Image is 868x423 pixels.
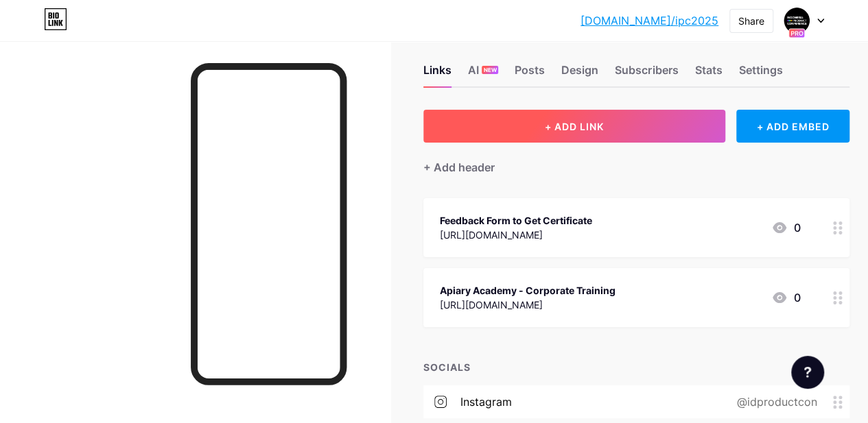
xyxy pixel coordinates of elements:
[515,62,545,86] div: Posts
[736,110,849,143] div: + ADD EMBED
[484,66,497,74] span: NEW
[714,394,833,410] div: @idproductcon
[423,110,725,143] button: + ADD LINK
[771,219,800,236] div: 0
[784,8,810,34] img: ipc2025
[694,62,722,86] div: Stats
[615,62,678,86] div: Subscribers
[545,121,604,132] span: + ADD LINK
[460,394,512,410] div: instagram
[468,62,498,86] div: AI
[423,62,451,86] div: Links
[771,289,800,306] div: 0
[738,14,764,28] div: Share
[738,62,782,86] div: Settings
[440,228,592,242] div: [URL][DOMAIN_NAME]
[423,360,849,374] div: SOCIALS
[423,159,495,176] div: + Add header
[440,298,615,312] div: [URL][DOMAIN_NAME]
[580,12,718,29] a: [DOMAIN_NAME]/ipc2025
[440,213,592,228] div: Feedback Form to Get Certificate
[440,283,615,298] div: Apiary Academy - Corporate Training
[561,62,598,86] div: Design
